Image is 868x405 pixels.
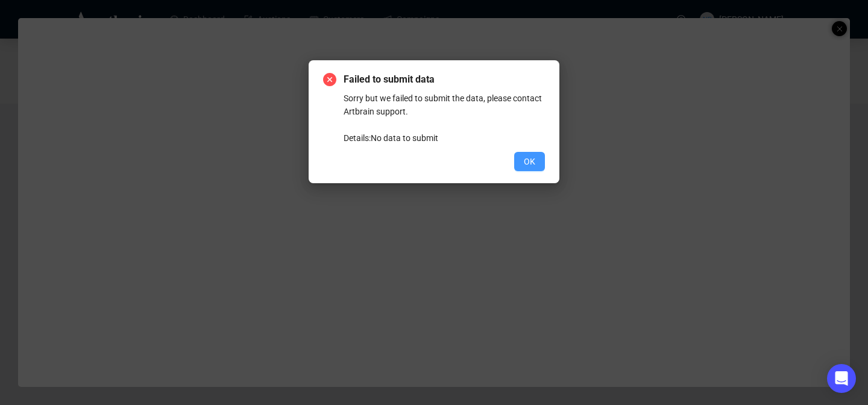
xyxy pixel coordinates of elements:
span: Details: No data to submit [344,133,438,143]
span: Sorry but we failed to submit the data, please contact Artbrain support. [344,93,542,116]
div: Open Intercom Messenger [827,364,856,393]
span: close-circle [323,73,336,86]
span: OK [524,155,535,168]
button: OK [514,152,545,171]
span: Failed to submit data [344,72,545,87]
